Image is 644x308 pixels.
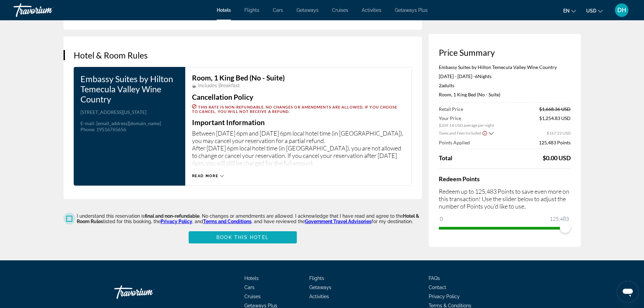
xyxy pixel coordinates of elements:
a: Contact [429,285,446,290]
span: $0.00 USD [543,154,571,162]
a: Activities [309,294,329,299]
a: Getaways [309,285,331,290]
span: 125,483 Points [539,140,571,145]
span: This rate is non-refundable. No changes or amendments are allowed. If you choose to cancel, you w... [192,105,398,114]
a: Cruises [244,294,261,299]
span: Book this hotel [216,235,269,240]
span: Adults [442,82,454,88]
h4: Redeem Points [439,175,571,183]
a: Travorium [14,1,81,19]
a: Hotels [244,276,259,281]
a: Government Travel Advisories [305,219,372,224]
h3: Price Summary [439,47,571,57]
span: final and non-refundable [145,213,199,219]
span: Taxes and Fees Included [439,131,481,136]
span: 125,483 [549,215,570,223]
ngx-slider: ngx-slider [439,227,571,228]
h3: Room, 1 King Bed (No - Suite) [192,74,405,81]
a: Privacy Policy [429,294,460,299]
span: 2 [439,82,454,88]
span: Read more [192,174,219,178]
h3: Important Information [192,119,405,126]
span: en [563,8,570,14]
span: $1,254.83 USD [539,115,571,128]
button: Show Taxes and Fees disclaimer [482,130,487,136]
iframe: Button to launch messaging window [617,281,639,303]
h3: Embassy Suites by Hilton Temecula Valley Wine Country [80,74,178,104]
h3: Hotel & Room Rules [74,50,412,60]
button: Show Taxes and Fees breakdown [439,129,494,136]
a: Terms and Conditions [203,219,252,224]
a: Cars [273,7,283,13]
p: I understand this reservation is . No changes or amendments are allowed. I acknowledge that I hav... [77,213,422,224]
span: Points Applied [439,140,470,145]
a: Cruises [332,7,348,13]
span: 6 [475,73,478,79]
a: Getaways [296,7,318,13]
a: Flights [244,7,259,13]
span: Includes Breakfast [198,83,240,88]
button: Change language [563,6,576,16]
span: : 19516765656 [94,126,126,132]
a: Activities [362,7,381,13]
span: $1,668.36 USD [539,106,571,112]
span: Total [439,154,452,162]
a: Cars [244,285,255,290]
span: 0 [439,215,444,223]
span: USD [586,8,596,14]
span: Phone [80,126,94,132]
h3: Cancellation Policy [192,93,405,101]
p: Between [DATE] 6pm and [DATE] 6pm local hotel time (in [GEOGRAPHIC_DATA]), you may cancel your re... [192,129,405,167]
a: Travorium [114,282,182,302]
span: $209.14 USD average per night [439,123,494,128]
span: ngx-slider [560,222,571,233]
span: : [EMAIL_ADDRESS][DOMAIN_NAME] [94,120,161,126]
button: Change currency [586,6,603,16]
span: Retail Price [439,106,463,112]
span: DH [617,7,626,14]
button: User Menu [613,3,630,17]
p: Embassy Suites by Hilton Temecula Valley Wine Country [439,64,571,70]
p: [DATE] - [DATE] - [439,73,571,79]
p: [STREET_ADDRESS][US_STATE] [80,109,178,115]
a: Flights [309,276,324,281]
button: Book this hotel [189,231,297,243]
span: E-mail [80,120,94,126]
p: Redeem up to 125,483 Points to save even more on this transaction! Use the slider below to adjust... [439,188,571,210]
a: Hotels [217,7,231,13]
span: Your Price [439,115,494,121]
p: Room, 1 King Bed (No - Suite) [439,92,571,97]
button: Read more [192,173,224,179]
span: Hotel & Room Rules [77,213,419,224]
a: Getaways Plus [395,7,428,13]
span: $167.22 USD [547,131,571,136]
a: Privacy Policy [161,219,192,224]
span: Nights [478,73,492,79]
a: FAQs [429,276,440,281]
